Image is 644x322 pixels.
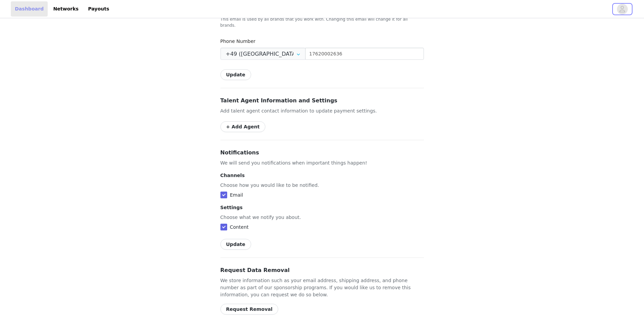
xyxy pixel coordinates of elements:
[220,159,424,167] p: We will send you notifications when important things happen!
[220,304,279,315] button: Request Removal
[220,214,424,221] p: Choose what we notify you about.
[84,1,113,17] a: Payouts
[230,192,243,198] span: Email
[220,121,265,132] button: + Add Agent
[220,239,251,250] button: Update
[220,172,424,179] p: Channels
[11,1,48,17] a: Dashboard
[220,182,424,189] p: Choose how you would like to be notified.
[220,266,424,274] h3: Request Data Removal
[230,224,249,230] span: Content
[220,97,424,105] h3: Talent Agent Information and Settings
[305,48,424,60] input: (XXX) XXX-XXXX
[49,1,82,17] a: Networks
[220,149,424,157] h3: Notifications
[220,15,424,28] div: This email is used by all brands that you work with. Changing this email will change it for all b...
[619,4,625,15] div: avatar
[220,107,424,115] p: Add talent agent contact information to update payment settings.
[220,204,424,211] p: Settings
[220,69,251,80] button: Update
[220,48,306,60] input: Country
[220,277,424,298] p: We store information such as your email address, shipping address, and phone number as part of ou...
[220,39,256,44] label: Phone Number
